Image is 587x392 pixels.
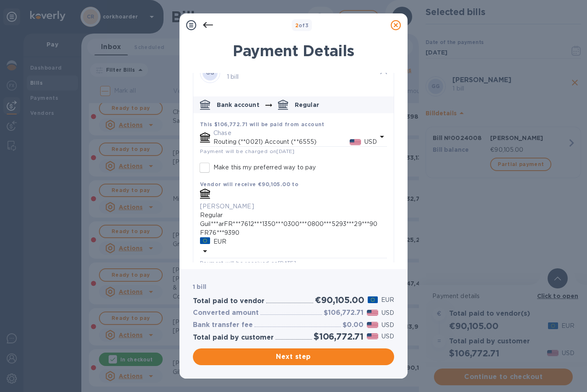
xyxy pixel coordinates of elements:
[382,332,394,341] p: USD
[367,310,378,316] img: USD
[200,352,387,362] span: Next step
[193,297,265,305] h3: Total paid to vendor
[227,73,374,81] p: 1 bill
[213,237,226,246] p: EUR
[382,309,394,317] p: USD
[193,93,394,311] div: default-method
[206,70,215,76] b: GG
[382,321,394,330] p: USD
[193,283,206,290] b: 1 bill
[324,309,364,317] h3: $106,772.71
[364,138,377,146] p: USD
[193,348,394,365] button: Next step
[213,163,316,172] p: Make this my preferred way to pay
[200,148,295,154] span: Payment will be charged on [DATE]
[193,309,259,317] h3: Converted amount
[193,334,274,342] h3: Total paid by customer
[217,101,260,109] p: Bank account
[193,321,253,329] h3: Bank transfer fee
[367,322,378,328] img: USD
[350,139,361,145] img: USD
[200,181,299,187] b: Vendor will receive €90,105.00 to
[193,56,394,90] div: GG[PERSON_NAME] 1 bill
[295,22,309,29] b: of 3
[213,129,377,138] p: Chase
[193,42,394,60] h1: Payment Details
[367,333,378,339] img: USD
[200,260,296,266] span: Payment will be received on [DATE]
[200,202,387,211] p: [PERSON_NAME]
[295,101,319,109] p: Regular
[314,331,364,342] h2: $106,772.71
[381,296,394,304] p: EUR
[315,295,364,305] h2: €90,105.00
[295,22,299,29] span: 2
[213,138,350,146] p: Routing (**0021) Account (**6555)
[343,321,364,329] h3: $0.00
[200,121,325,127] b: This $106,772.71 will be paid from account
